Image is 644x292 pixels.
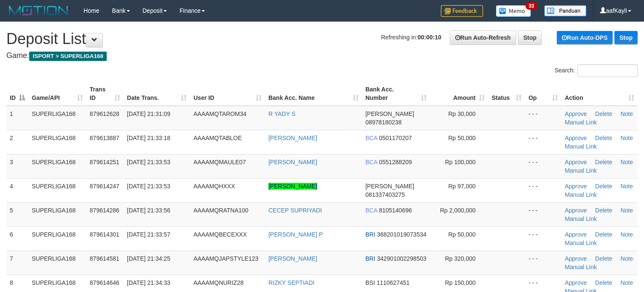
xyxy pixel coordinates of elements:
td: - - - [525,178,561,202]
span: Copy 081337403275 to clipboard [365,191,405,198]
a: Stop [614,31,638,44]
span: BCA [365,135,377,141]
td: SUPERLIGA168 [28,106,86,130]
a: Note [620,183,633,190]
span: Rp 150,000 [445,279,475,286]
span: [DATE] 21:33:57 [127,231,170,238]
span: 879612628 [90,110,119,117]
a: Approve [565,183,587,190]
span: 879614286 [90,207,119,214]
a: Note [620,207,633,214]
span: Rp 320,000 [445,255,475,262]
a: Manual Link [565,264,597,270]
a: Approve [565,159,587,165]
a: Manual Link [565,119,597,126]
h4: Game: [6,52,638,60]
span: Copy 368201019073534 to clipboard [377,231,426,238]
a: Delete [595,207,612,214]
span: 33 [525,2,537,10]
a: Stop [518,30,542,45]
a: Approve [565,207,587,214]
a: [PERSON_NAME] [268,159,317,165]
th: Amount: activate to sort column ascending [430,82,489,106]
span: BSI [365,279,375,286]
td: - - - [525,130,561,154]
h1: Deposit List [6,30,638,47]
a: Manual Link [565,240,597,246]
span: Copy 8105140696 to clipboard [379,207,412,214]
a: Manual Link [565,215,597,222]
th: Date Trans.: activate to sort column ascending [124,82,190,106]
a: Approve [565,110,587,117]
td: 1 [6,106,28,130]
span: AAAAMQMAULE07 [193,159,246,165]
span: 879614301 [90,231,119,238]
span: Rp 50,000 [448,135,476,141]
a: Delete [595,159,612,165]
span: AAAAMQJAPSTYLE123 [193,255,258,262]
span: [DATE] 21:33:53 [127,183,170,190]
a: Note [620,135,633,141]
span: AAAAMQTABLOE [193,135,242,141]
span: Copy 0501170207 to clipboard [379,135,412,141]
span: Refreshing in: [381,34,441,41]
td: 2 [6,130,28,154]
td: 7 [6,251,28,275]
span: 879614247 [90,183,119,190]
span: AAAAMQBECEXXX [193,231,247,238]
a: [PERSON_NAME] [268,135,317,141]
span: 879614251 [90,159,119,165]
a: Approve [565,279,587,286]
span: Copy 0551288209 to clipboard [379,159,412,165]
span: [PERSON_NAME] [365,183,414,190]
th: Trans ID: activate to sort column ascending [86,82,124,106]
strong: 00:00:10 [417,34,441,41]
td: - - - [525,106,561,130]
a: Delete [595,110,612,117]
a: Note [620,279,633,286]
span: AAAAMQNURIZ28 [193,279,243,286]
span: AAAAMQRATNA100 [193,207,249,214]
input: Search: [578,64,638,77]
span: AAAAMQTAROM34 [193,110,246,117]
a: Run Auto-DPS [557,31,613,44]
th: Action: activate to sort column ascending [561,82,638,106]
img: MOTION_logo.png [6,4,71,17]
a: R YADY S [268,110,296,117]
td: SUPERLIGA168 [28,154,86,178]
td: SUPERLIGA168 [28,202,86,226]
span: BRI [365,255,375,262]
a: [PERSON_NAME] [268,183,317,190]
span: BCA [365,207,377,214]
th: Status: activate to sort column ascending [488,82,525,106]
span: Copy 08978180238 to clipboard [365,119,402,126]
a: Approve [565,255,587,262]
td: - - - [525,154,561,178]
a: Approve [565,135,587,141]
img: Button%20Memo.svg [496,5,531,17]
span: [DATE] 21:33:18 [127,135,170,141]
span: 879613887 [90,135,119,141]
a: Manual Link [565,191,597,198]
a: Note [620,255,633,262]
a: Delete [595,255,612,262]
td: SUPERLIGA168 [28,178,86,202]
span: [PERSON_NAME] [365,110,414,117]
label: Search: [555,64,638,77]
span: [DATE] 21:33:56 [127,207,170,214]
td: 3 [6,154,28,178]
td: - - - [525,202,561,226]
span: [DATE] 21:34:25 [127,255,170,262]
a: Run Auto-Refresh [450,30,516,45]
a: [PERSON_NAME] P [268,231,323,238]
td: - - - [525,251,561,275]
span: [DATE] 21:33:53 [127,159,170,165]
a: Note [620,231,633,238]
a: Note [620,159,633,165]
th: Op: activate to sort column ascending [525,82,561,106]
a: Delete [595,183,612,190]
span: [DATE] 21:31:09 [127,110,170,117]
td: SUPERLIGA168 [28,251,86,275]
span: Rp 50,000 [448,231,476,238]
span: Rp 97,000 [448,183,476,190]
